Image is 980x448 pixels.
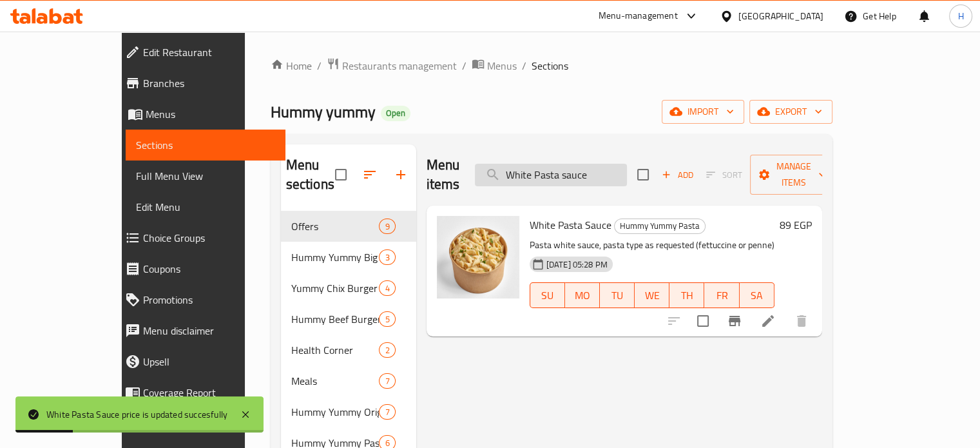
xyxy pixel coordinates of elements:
img: White Pasta Sauce [437,216,519,298]
span: Menu disclaimer [143,323,275,338]
button: WE [635,282,669,308]
button: export [749,100,832,124]
span: Hummy Yummy Big Sandwiches [291,249,380,265]
button: TH [669,282,704,308]
span: TH [675,286,699,305]
span: Full Menu View [136,168,275,184]
p: Pasta white sauce, pasta type as requested (fettuccine or penne) [530,237,774,253]
button: Add [657,165,698,185]
button: SA [740,282,774,308]
a: Edit Menu [126,191,285,222]
nav: breadcrumb [271,57,832,74]
span: Upsell [143,354,275,369]
span: Add [660,168,695,182]
span: Open [381,108,410,119]
span: SU [535,286,560,305]
span: FR [709,286,734,305]
li: / [522,58,526,73]
a: Edit Restaurant [115,37,285,68]
span: 5 [380,313,394,326]
span: Sort sections [354,159,385,190]
span: Choice Groups [143,230,275,246]
span: Edit Restaurant [143,44,275,60]
div: Hummy Yummy Pasta [614,219,706,234]
span: Select section [629,161,657,188]
div: Hummy Yummy Origin Sandwiches7 [281,396,416,427]
a: Edit menu item [760,313,776,329]
div: White Pasta Sauce price is updated succesfully [46,407,227,422]
h2: Menu items [427,155,460,194]
span: MO [570,286,595,305]
div: Health Corner2 [281,335,416,365]
span: Restaurants management [342,58,457,73]
span: 7 [380,406,394,418]
button: delete [786,306,817,336]
span: Offers [291,219,380,234]
div: items [379,219,395,234]
li: / [317,58,322,73]
span: 2 [380,344,394,356]
span: Edit Menu [136,199,275,215]
a: Menus [115,99,285,130]
span: 3 [380,251,394,264]
span: Select all sections [327,161,354,188]
span: Manage items [760,159,826,191]
span: export [760,104,822,120]
li: / [462,58,466,73]
span: Select to update [689,307,716,335]
a: Menu disclaimer [115,315,285,346]
span: 4 [380,282,394,295]
button: MO [565,282,600,308]
div: Meals7 [281,365,416,396]
span: 9 [380,220,394,233]
span: Branches [143,75,275,91]
input: search [475,164,627,186]
div: [GEOGRAPHIC_DATA] [738,9,823,23]
div: items [379,249,395,265]
div: Hummy Yummy Big Sandwiches3 [281,242,416,273]
button: Manage items [750,155,836,195]
div: items [379,373,395,389]
a: Full Menu View [126,161,285,191]
a: Coupons [115,253,285,284]
span: Meals [291,373,380,389]
a: Home [271,58,312,73]
span: Yummy Chix Burger [291,280,380,296]
span: Hummy Beef Burger [291,311,380,327]
div: items [379,280,395,296]
div: Menu-management [599,8,678,24]
span: Coupons [143,261,275,277]
div: Offers9 [281,211,416,242]
span: H [957,9,963,23]
h6: 89 EGP [780,216,812,234]
div: Yummy Chix Burger4 [281,273,416,304]
button: import [662,100,744,124]
span: import [672,104,734,120]
span: Health Corner [291,342,380,358]
button: TU [600,282,635,308]
a: Branches [115,68,285,99]
button: SU [530,282,565,308]
a: Menus [472,57,517,74]
div: Open [381,106,410,121]
span: Coverage Report [143,385,275,400]
span: Sections [532,58,568,73]
div: Hummy Beef Burger5 [281,304,416,335]
a: Choice Groups [115,222,285,253]
span: Promotions [143,292,275,307]
div: items [379,342,395,358]
span: Hummy Yummy Origin Sandwiches [291,404,380,420]
div: items [379,404,395,420]
button: Add section [385,159,416,190]
a: Sections [126,130,285,161]
button: Branch-specific-item [719,306,750,336]
button: FR [704,282,739,308]
span: Hummy yummy [271,97,376,126]
a: Promotions [115,284,285,315]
